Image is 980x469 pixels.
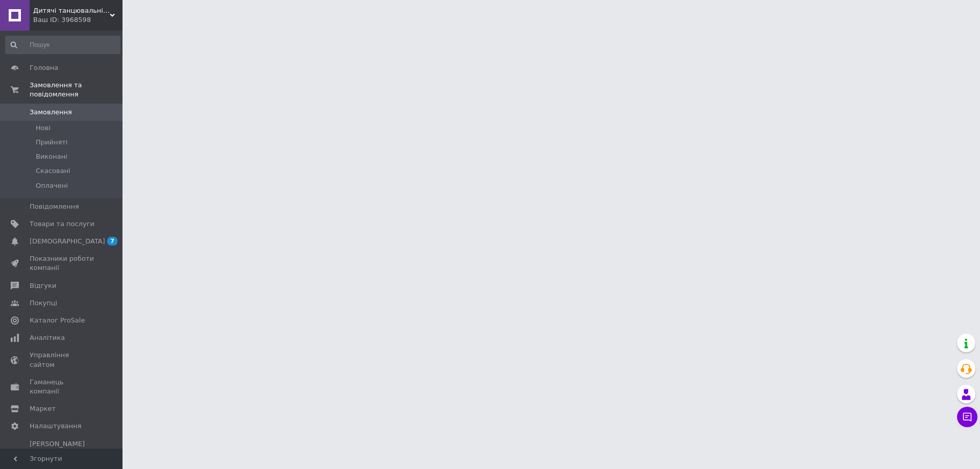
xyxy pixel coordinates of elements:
span: Замовлення та повідомлення [30,81,122,99]
div: Ваш ID: 3968598 [33,15,122,24]
span: Товари та послуги [30,219,94,229]
span: Виконані [36,152,67,161]
span: Відгуки [30,281,56,290]
span: Покупці [30,299,57,308]
span: 7 [107,237,117,245]
span: Повідомлення [30,202,79,211]
span: Нові [36,124,51,133]
span: Каталог ProSale [30,316,85,325]
span: Гаманець компанії [30,378,94,396]
span: Маркет [30,404,56,413]
span: Управління сайтом [30,351,94,369]
span: Головна [30,63,58,72]
span: Прийняті [36,138,67,147]
span: Скасовані [36,166,70,176]
span: [PERSON_NAME] та рахунки [30,439,94,467]
span: Налаштування [30,422,82,431]
span: Показники роботи компанії [30,254,94,273]
span: Дитячі танцювальні костюми hip-hop, джаз-фанк, денсхол, jazz [33,6,110,15]
button: Чат з покупцем [957,407,977,427]
span: [DEMOGRAPHIC_DATA] [30,237,105,246]
input: Пошук [5,36,120,54]
span: Замовлення [30,108,72,117]
span: Оплачені [36,181,68,190]
span: Аналітика [30,333,65,342]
